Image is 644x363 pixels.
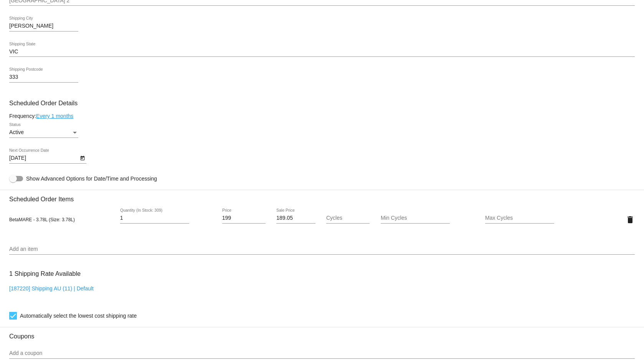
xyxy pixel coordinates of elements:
[78,154,86,162] button: Open calendar
[276,215,315,221] input: Sale Price
[9,350,635,356] input: Add a coupon
[626,215,635,224] mat-icon: delete
[9,217,75,222] span: BetaMARE - 3.78L (Size: 3.78L)
[485,215,554,221] input: Max Cycles
[9,23,78,29] input: Shipping City
[9,327,635,340] h3: Coupons
[222,215,266,221] input: Price
[120,215,189,221] input: Quantity (In Stock: 309)
[36,113,73,119] a: Every 1 months
[9,285,94,292] a: [187220] Shipping AU (11) | Default
[9,265,81,282] h3: 1 Shipping Rate Available
[20,311,137,320] span: Automatically select the lowest cost shipping rate
[381,215,450,221] input: Min Cycles
[9,129,78,136] mat-select: Status
[9,155,78,161] input: Next Occurrence Date
[9,49,635,55] input: Shipping State
[326,215,370,221] input: Cycles
[9,99,635,107] h3: Scheduled Order Details
[9,74,78,80] input: Shipping Postcode
[9,190,635,203] h3: Scheduled Order Items
[9,113,635,119] div: Frequency:
[9,129,24,135] span: Active
[9,246,635,252] input: Add an item
[26,175,157,182] span: Show Advanced Options for Date/Time and Processing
